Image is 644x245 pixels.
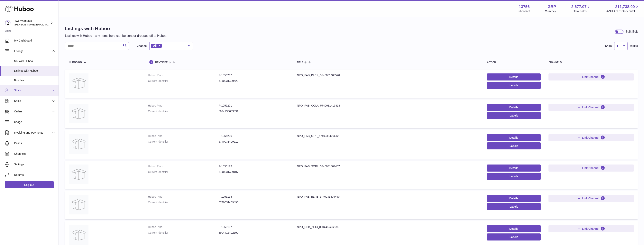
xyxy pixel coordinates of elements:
dt: Current identifier [148,79,218,83]
div: Bulk Edit [625,30,638,34]
span: Invoicing and Payments [14,131,51,135]
button: Labels [487,82,541,89]
span: [PERSON_NAME][EMAIL_ADDRESS][DOMAIN_NAME] [14,23,78,26]
button: Link Channel [548,195,634,202]
button: Link Channel [548,225,634,232]
span: Orders [14,110,51,113]
h1: Listings with Huboo [65,25,167,32]
a: Details [487,73,541,80]
strong: 13756 [519,4,530,9]
div: Huboo Ref [517,9,530,13]
img: alan@twowombats.com [5,20,11,26]
dt: Current identifier [148,170,218,174]
dt: Huboo P no [148,73,218,77]
dt: Huboo P no [148,104,218,108]
button: Link Channel [548,104,634,111]
img: NPO_PAB_STKI_5740031409612 [69,134,88,154]
span: Returns [14,173,56,177]
div: NPO_PAB_BLCR_5740031409520 [297,73,479,77]
img: NPO_UBB_ZEIC_8904415402690 [69,225,88,245]
span: My Dashboard [14,39,56,42]
button: Labels [487,173,541,180]
span: identifier [155,61,168,64]
dt: Huboo P no [148,165,218,168]
span: Channels [14,152,56,156]
span: Total sales [574,9,591,13]
span: Link Channel [582,136,599,139]
span: Cases [14,141,56,145]
dd: 5740031409407 [218,170,289,174]
span: Link Channel [582,75,599,79]
div: NPO_PAB_STKI_5740031409612 [297,134,479,138]
a: 2,677.07 Total sales [571,4,591,13]
button: Labels [487,142,541,149]
div: NPO_PAB_SOBL_5740031409407 [297,165,479,168]
dt: Huboo P no [148,225,218,229]
div: NPO_PAB_COLA_5740031416818 [297,104,479,108]
span: Bundles [14,79,56,82]
a: Details [487,195,541,202]
a: 211,738.00 AVAILABLE Stock Total [606,4,639,13]
button: Labels [487,203,541,210]
a: Details [487,225,541,232]
span: entries [630,44,638,48]
button: Labels [487,233,541,240]
span: Link Channel [582,197,599,200]
button: Link Channel [548,73,634,80]
p: Listings with Huboo - any items here can be sent or dropped off to Huboo. [65,34,167,38]
dd: 8904415402690 [218,231,289,235]
button: Link Channel [548,165,634,172]
span: Settings [14,163,56,166]
span: Not with Huboo [14,59,56,63]
span: Sales [14,99,51,103]
label: Show [605,44,612,48]
span: Listings with Huboo [14,69,56,73]
dd: P-1056200 [218,134,289,138]
a: Details [487,104,541,111]
dt: Huboo P no [148,134,218,138]
span: Huboo no [69,61,82,64]
span: 2,677.07 [571,4,587,9]
div: Currency [545,9,556,13]
div: channels [548,61,634,64]
dt: Current identifier [148,140,218,144]
label: Channel [137,44,147,48]
img: NPO_PAB_BLCR_5740031409520 [69,73,88,93]
span: AVAILABLE Stock Total [606,9,639,13]
span: Link Channel [582,227,599,231]
button: Labels [487,112,541,119]
img: NPO_PAB_COLA_5740031416818 [69,104,88,123]
dd: P-1056198 [218,195,289,199]
dd: P-1056202 [218,73,289,77]
span: Link Channel [582,166,599,170]
span: Usage [14,120,56,124]
dd: 5740031409612 [218,140,289,144]
span: Listings [14,49,51,53]
div: NPO_UBB_ZEIC_8904415402690 [297,225,479,229]
a: Details [487,165,541,172]
strong: GBP [547,4,556,9]
span: Link Channel [582,106,599,109]
dd: 5740031409490 [218,201,289,204]
dt: Current identifier [148,201,218,204]
dd: P-1056201 [218,104,289,108]
dt: Current identifier [148,109,218,113]
a: Details [487,134,541,141]
span: Stock [14,89,51,92]
span: 211,738.00 [615,4,635,9]
dd: 5740031409520 [218,79,289,83]
img: NPO_PAB_SOBL_5740031409407 [69,165,88,184]
dd: P-1056197 [218,225,289,229]
button: Link Channel [548,134,634,141]
span: title [297,61,303,64]
div: NPO_PAB_BLPE_5740031409490 [297,195,479,199]
img: NPO_PAB_BLPE_5740031409490 [69,195,88,214]
dd: 5694230603831 [218,109,289,113]
div: Two Wombats [14,19,50,26]
span: All [153,44,157,47]
div: action [487,61,541,64]
dd: P-1056199 [218,165,289,168]
dt: Current identifier [148,231,218,235]
a: Log out [5,181,54,188]
dt: Huboo P no [148,195,218,199]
